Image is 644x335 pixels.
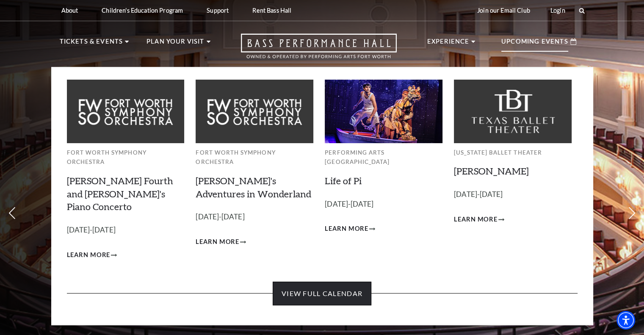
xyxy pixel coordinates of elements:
[67,175,173,213] a: [PERSON_NAME] Fourth and [PERSON_NAME]'s Piano Concerto
[454,148,572,158] p: [US_STATE] Ballet Theater
[325,148,442,167] p: Performing Arts [GEOGRAPHIC_DATA]
[196,211,313,223] p: [DATE]-[DATE]
[196,148,313,167] p: Fort Worth Symphony Orchestra
[616,311,635,329] div: Accessibility Menu
[196,175,311,199] a: [PERSON_NAME]'s Adventures in Wonderland
[427,36,470,52] p: Experience
[207,7,229,14] p: Support
[67,250,117,260] a: Learn More Brahms Fourth and Grieg's Piano Concerto
[196,80,313,143] img: Fort Worth Symphony Orchestra
[67,224,185,236] p: [DATE]-[DATE]
[454,214,504,225] a: Learn More Peter Pan
[325,175,362,186] a: Life of Pi
[454,188,572,201] p: [DATE]-[DATE]
[67,80,185,143] img: Fort Worth Symphony Orchestra
[252,7,291,14] p: Rent Bass Hall
[325,80,442,143] img: Performing Arts Fort Worth
[196,237,239,247] span: Learn More
[273,282,371,305] a: View Full Calendar
[325,224,368,234] span: Learn More
[60,36,123,52] p: Tickets & Events
[501,36,568,52] p: Upcoming Events
[146,36,205,52] p: Plan Your Visit
[67,250,111,260] span: Learn More
[454,80,572,143] img: Texas Ballet Theater
[454,165,529,177] a: [PERSON_NAME]
[102,7,183,14] p: Children's Education Program
[454,214,498,225] span: Learn More
[325,224,375,234] a: Learn More Life of Pi
[325,198,442,210] p: [DATE]-[DATE]
[196,237,246,247] a: Learn More Alice's Adventures in Wonderland
[210,33,427,67] a: Open this option
[61,7,78,14] p: About
[67,148,185,167] p: Fort Worth Symphony Orchestra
